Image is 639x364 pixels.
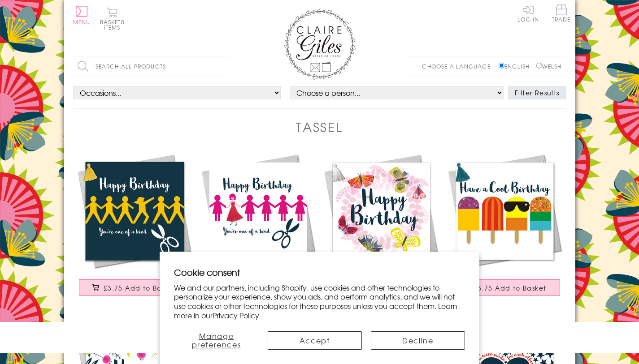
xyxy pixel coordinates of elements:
[104,283,177,292] span: £3.75 Add to Basket
[508,86,566,99] button: Filter Results
[320,150,443,305] a: Birthday Card, Butterfly Wreath, Embellished with a colourful tassel £3.75 Add to Basket
[284,9,356,80] img: Claire Giles Greetings Cards
[196,150,320,305] a: Birthday Card, Paperchain Girls, Embellished with a colourful tassel £3.75 Add to Basket
[73,150,196,305] a: Birthday Card, Dab Man, One of a Kind, Embellished with a colourful tassel £3.75 Add to Basket
[474,283,547,292] span: £3.75 Add to Basket
[536,62,562,70] label: Welsh
[73,150,196,273] img: Birthday Card, Dab Man, One of a Kind, Embellished with a colourful tassel
[499,63,504,69] input: English
[443,150,566,305] a: Birthday Card, Ice Lollies, Cool Birthday, Embellished with a colourful tassel £3.75 Add to Basket
[174,266,465,278] h2: Cookie consent
[100,7,125,30] button: Basket0 items
[536,63,542,69] input: Welsh
[174,331,258,350] button: Manage preferences
[79,279,190,296] button: £3.75 Add to Basket
[371,331,465,350] button: Decline
[517,4,539,22] a: Log In
[73,18,91,26] span: Menu
[552,4,571,22] span: Trade
[268,331,362,350] button: Accept
[213,310,259,321] a: Privacy Policy
[73,6,91,25] button: Menu
[499,62,534,70] label: English
[552,4,571,24] a: Trade
[449,279,560,296] button: £3.75 Add to Basket
[443,150,566,273] img: Birthday Card, Ice Lollies, Cool Birthday, Embellished with a colourful tassel
[296,118,343,136] h1: Tassel
[174,283,465,320] p: We and our partners, including Shopify, use cookies and other technologies to personalize your ex...
[73,56,230,77] input: Search all products
[104,18,125,31] span: 0 items
[221,56,230,77] input: Search
[192,330,241,350] span: Manage preferences
[320,150,443,273] img: Birthday Card, Butterfly Wreath, Embellished with a colourful tassel
[422,62,497,70] p: Choose a language:
[196,150,320,273] img: Birthday Card, Paperchain Girls, Embellished with a colourful tassel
